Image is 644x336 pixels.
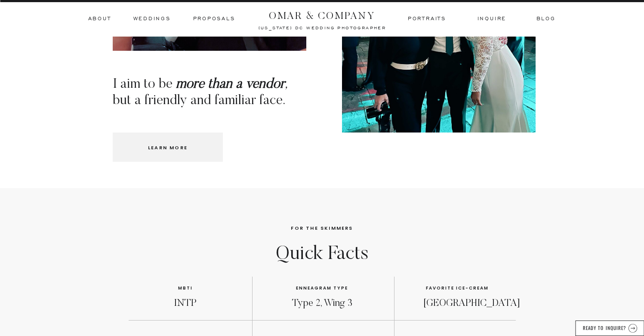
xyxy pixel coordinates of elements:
[253,7,391,19] a: OMAR & COMPANY
[113,76,312,114] h3: I aim to be but a friendly and familiar face.
[417,284,498,293] h3: favorite ice-cream
[247,224,397,233] a: for the skimmers
[133,15,171,23] a: Weddings
[407,15,447,23] a: Portraits
[280,284,365,292] h3: enneagram type
[88,15,111,23] a: ABOUT
[536,15,555,23] a: BLOG
[173,77,288,91] i: ,
[145,284,226,293] h3: MBTI
[248,243,397,266] h3: Quick Facts
[176,77,285,91] b: more than a vendor
[478,15,507,23] a: inquire
[277,298,367,311] h3: Type 2, Wing 3
[139,144,197,151] a: Learn more
[193,15,235,23] a: Proposals
[423,298,492,308] h3: [GEOGRAPHIC_DATA]
[582,324,627,330] a: READY TO INQUIRE?
[235,25,410,29] a: [US_STATE] dc wedding photographer
[151,298,219,312] h3: INTP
